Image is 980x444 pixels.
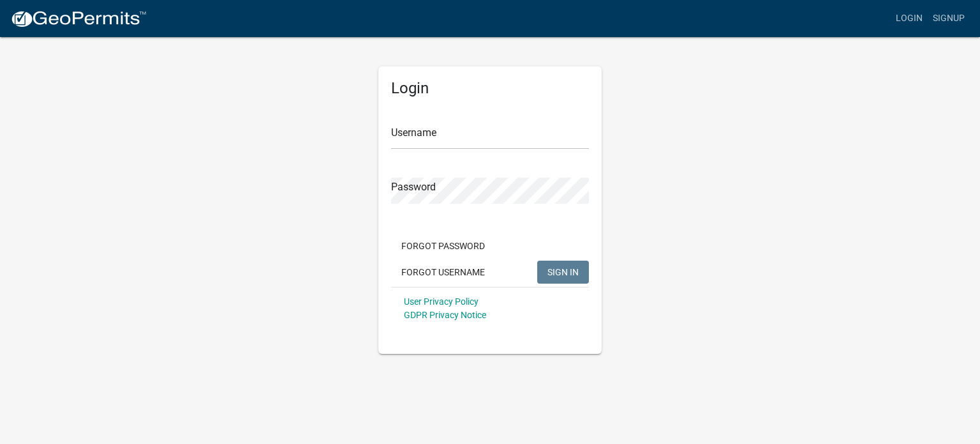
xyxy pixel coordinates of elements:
a: User Privacy Policy [404,296,479,307]
a: Login [891,6,928,31]
button: Forgot Password [391,234,495,257]
a: Signup [928,6,970,31]
button: Forgot Username [391,261,495,284]
button: SIGN IN [537,261,589,284]
span: SIGN IN [547,266,579,277]
h5: Login [391,79,589,98]
a: GDPR Privacy Notice [404,310,486,320]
